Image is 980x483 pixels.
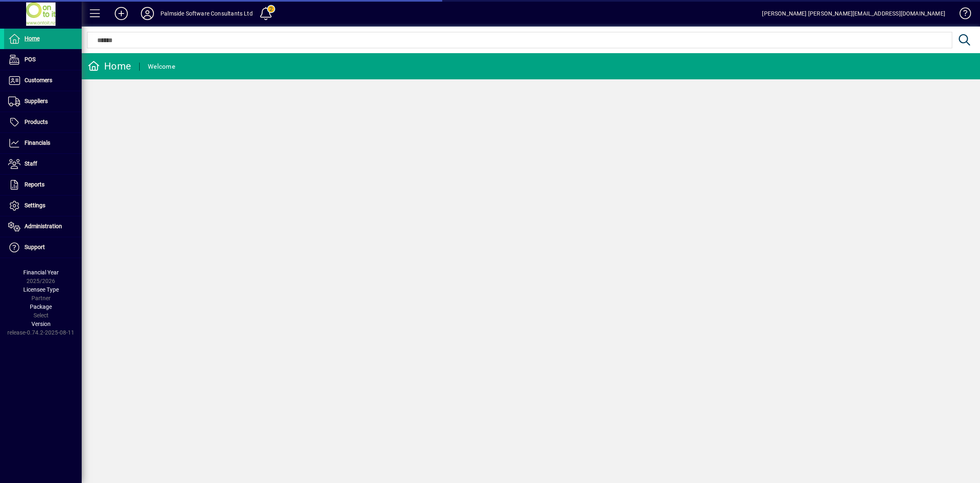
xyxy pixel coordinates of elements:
[23,269,59,276] span: Financial Year
[88,60,131,73] div: Home
[953,2,970,28] a: Knowledge Base
[4,216,82,237] a: Administration
[4,91,82,112] a: Suppliers
[4,70,82,91] a: Customers
[108,6,134,21] button: Add
[24,160,37,167] span: Staff
[24,223,62,229] span: Administration
[762,7,945,20] div: [PERSON_NAME] [PERSON_NAME][EMAIL_ADDRESS][DOMAIN_NAME]
[24,181,45,188] span: Reports
[30,303,52,310] span: Package
[24,202,45,209] span: Settings
[24,77,52,83] span: Customers
[134,6,160,21] button: Profile
[4,133,82,153] a: Financials
[23,286,59,293] span: Licensee Type
[4,195,82,216] a: Settings
[24,244,45,250] span: Support
[31,321,51,327] span: Version
[4,237,82,258] a: Support
[4,49,82,70] a: POS
[24,139,50,146] span: Financials
[24,119,48,125] span: Products
[4,154,82,174] a: Staff
[4,112,82,133] a: Products
[148,60,175,73] div: Welcome
[24,98,48,104] span: Suppliers
[4,175,82,195] a: Reports
[24,35,40,42] span: Home
[160,7,253,20] div: Palmside Software Consultants Ltd
[24,56,36,63] span: POS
